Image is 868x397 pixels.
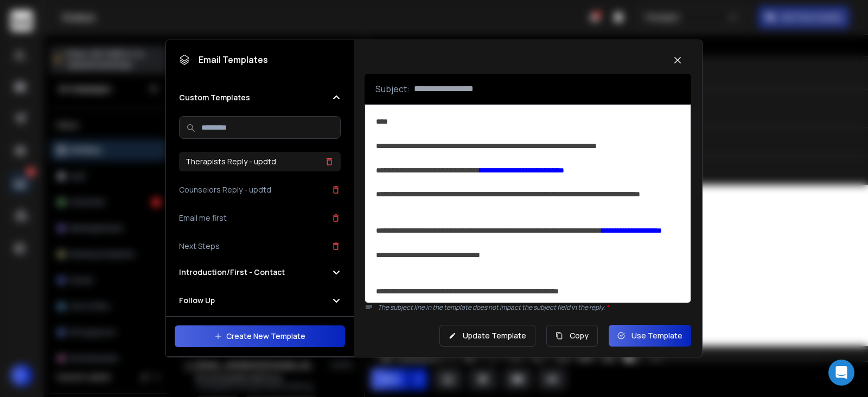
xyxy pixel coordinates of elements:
button: Copy [546,325,598,347]
p: Subject: [375,82,410,95]
button: Update Template [439,325,535,347]
p: The subject line in the template does not impact the subject field in the [378,303,691,312]
button: Use Template [609,325,691,347]
span: reply. [589,303,609,312]
div: Open Intercom Messenger [828,360,854,386]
